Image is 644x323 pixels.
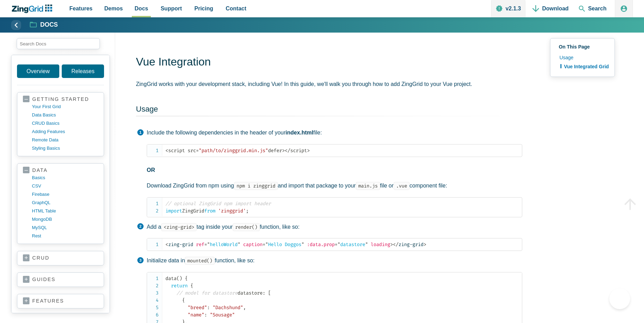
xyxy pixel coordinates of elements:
[285,148,287,154] span: <
[263,290,265,296] span: :
[335,242,337,247] span: =
[147,222,522,232] p: Add a tag inside your function, like so:
[23,298,98,305] a: features
[196,242,204,247] span: ref
[226,4,247,13] span: Contact
[307,148,310,154] span: >
[371,242,390,247] span: loading
[104,4,123,13] span: Demos
[287,148,290,154] span: /
[195,4,213,13] span: Pricing
[365,242,368,247] span: "
[393,242,398,247] span: </
[165,147,522,154] code: script src defer script
[32,103,98,111] a: your first grid
[32,144,98,152] a: styling basics
[32,182,98,190] a: CSV
[161,4,182,13] span: Support
[238,242,240,247] span: "
[199,148,268,154] span: "path/to/zinggrid.min.js"
[62,64,104,78] a: Releases
[218,208,246,214] span: 'zinggrid'
[32,199,98,207] a: GraphQL
[268,290,271,296] span: [
[185,276,188,281] span: {
[32,224,98,232] a: MySQL
[32,136,98,144] a: remote data
[171,283,188,289] span: return
[23,276,98,283] a: guides
[282,148,285,154] span: >
[23,255,98,262] a: crud
[182,297,185,303] span: {
[23,167,98,174] a: data
[196,148,199,154] span: =
[11,5,56,13] a: ZingChart Logo. Click to return to the homepage
[30,21,58,29] a: Docs
[177,276,179,281] span: (
[165,148,168,154] span: <
[32,111,98,119] a: data basics
[337,242,340,247] span: "
[161,223,197,231] code: <zing-grid>
[32,232,98,240] a: rest
[136,55,522,70] h1: Vue Integration
[147,167,155,173] strong: OR
[263,242,265,247] span: =
[32,174,98,182] a: basics
[234,182,278,190] code: npm i zinggrid
[147,181,522,190] p: Download ZingGrid from npm using and import that package to your file or component file:
[69,4,93,13] span: Features
[179,276,182,281] span: )
[188,305,207,311] span: "breed"
[147,128,522,137] p: Include the following dependencies in the header of your file:
[210,312,235,318] span: "Sousage"
[301,242,304,247] span: "
[246,208,249,214] span: ;
[32,215,98,224] a: MongoDB
[207,242,210,247] span: "
[285,130,313,136] strong: index.html
[177,290,238,296] span: // model for datastore
[185,257,215,265] code: mounted()
[263,242,304,247] span: Hello Doggos
[165,276,177,281] span: data
[204,208,215,214] span: from
[165,242,193,247] span: zing-grid
[243,242,263,247] span: caption
[307,242,335,247] span: :data.prop
[423,242,426,247] span: >
[165,208,182,214] span: import
[190,283,193,289] span: {
[40,22,58,28] strong: Docs
[356,182,380,190] code: main.js
[135,4,148,13] span: Docs
[560,62,609,71] a: Vue Integrated Grid
[136,105,158,113] a: Usage
[32,207,98,215] a: HTML table
[393,242,423,247] span: zing-grid
[213,305,243,311] span: "Dachshund"
[165,200,522,215] code: ZingGrid
[556,53,609,62] a: Usage
[147,256,522,265] p: Initialize data in function, like so:
[204,312,207,318] span: :
[165,201,271,207] span: // optional ZingGrid npm import header
[188,312,204,318] span: "name"
[32,190,98,199] a: firebase
[23,96,98,103] a: getting started
[17,64,59,78] a: Overview
[394,182,410,190] code: .vue
[136,79,522,89] p: ZingGrid works with your development stack, including Vue! In this guide, we'll walk you through ...
[165,242,168,247] span: <
[233,223,260,231] code: render()
[335,242,368,247] span: datastore
[32,128,98,136] a: adding features
[204,242,240,247] span: helloWorld
[609,288,630,309] iframe: Toggle Customer Support
[17,38,100,49] input: search input
[390,242,393,247] span: >
[32,119,98,128] a: CRUD basics
[207,305,210,311] span: :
